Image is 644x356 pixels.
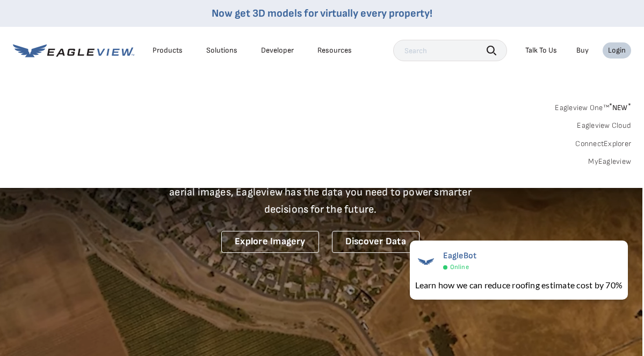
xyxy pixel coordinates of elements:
[393,40,507,61] input: Search
[317,46,352,55] div: Resources
[588,157,631,166] a: MyEagleview
[555,100,631,112] a: Eagleview One™*NEW*
[575,139,631,149] a: ConnectExplorer
[609,103,631,112] span: NEW
[577,121,631,130] a: Eagleview Cloud
[443,251,477,261] span: EagleBot
[212,7,432,20] a: Now get 3D models for virtually every property!
[153,46,183,55] div: Products
[608,46,626,55] div: Login
[415,279,623,292] div: Learn how we can reduce roofing estimate cost by 70%
[206,46,237,55] div: Solutions
[576,46,589,55] a: Buy
[450,263,469,271] span: Online
[525,46,557,55] div: Talk To Us
[156,166,485,218] p: A new era starts here. Built on more than 3.5 billion high-resolution aerial images, Eagleview ha...
[332,231,419,253] a: Discover Data
[221,231,319,253] a: Explore Imagery
[261,46,294,55] a: Developer
[415,251,437,272] img: EagleBot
